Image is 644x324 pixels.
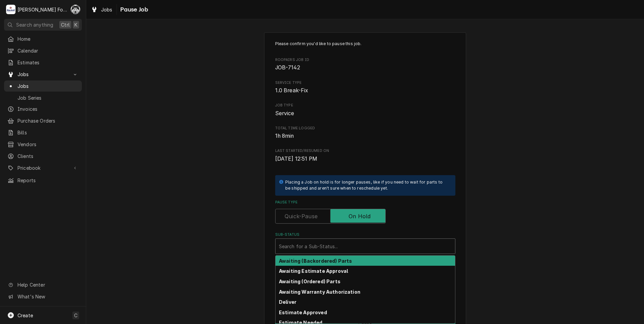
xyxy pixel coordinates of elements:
[275,132,455,140] span: Total Time Logged
[275,57,455,72] div: Roopairs Job ID
[18,71,68,78] span: Jobs
[18,129,78,136] span: Bills
[18,47,78,54] span: Calendar
[275,87,455,95] span: Service Type
[4,291,82,302] a: Go to What's New
[275,155,455,163] span: Last Started/Resumed On
[279,299,296,305] strong: Deliver
[275,200,455,224] div: Pause Type
[275,126,455,131] span: Total Time Logged
[275,41,455,47] p: Please confirm you'd like to pause this job.
[279,289,360,295] strong: Awaiting Warranty Authorization
[4,162,82,173] a: Go to Pricebook
[275,80,455,95] div: Service Type
[18,83,78,90] span: Jobs
[18,94,78,101] span: Job Series
[275,57,455,63] span: Roopairs Job ID
[88,4,115,15] a: Jobs
[275,156,317,162] span: [DATE] 12:51 PM
[74,21,77,28] span: K
[18,59,78,66] span: Estimates
[275,110,294,117] span: Service
[4,175,82,186] a: Reports
[4,127,82,138] a: Bills
[4,19,82,31] button: Search anythingCtrlK
[71,5,80,14] div: C(
[279,310,327,315] strong: Estimate Approved
[18,6,67,13] div: [PERSON_NAME] Food Equipment Service
[275,232,455,237] label: Sub-Status
[4,279,82,290] a: Go to Help Center
[275,87,309,94] span: 1.0 Break-Fix
[4,139,82,150] a: Vendors
[101,6,112,13] span: Jobs
[279,268,348,274] strong: Awaiting Estimate Approval
[4,115,82,126] a: Purchase Orders
[275,109,455,118] span: Job Type
[18,177,78,184] span: Reports
[18,141,78,148] span: Vendors
[16,21,53,28] span: Search anything
[18,105,78,112] span: Invoices
[4,80,82,92] a: Jobs
[118,5,148,14] span: Pause Job
[275,200,455,205] label: Pause Type
[275,103,455,117] div: Job Type
[18,117,78,124] span: Purchase Orders
[61,21,70,28] span: Ctrl
[279,258,352,264] strong: Awaiting (Backordered) Parts
[275,64,300,71] span: JOB-7142
[4,103,82,115] a: Invoices
[18,35,78,42] span: Home
[6,5,15,14] div: M
[275,80,455,86] span: Service Type
[275,103,455,108] span: Job Type
[18,293,78,300] span: What's New
[4,45,82,56] a: Calendar
[4,69,82,80] a: Go to Jobs
[275,148,455,154] span: Last Started/Resumed On
[275,148,455,163] div: Last Started/Resumed On
[285,179,449,192] div: Placing a Job on hold is for longer pauses, like if you need to wait for parts to be shipped and ...
[4,151,82,162] a: Clients
[279,279,341,284] strong: Awaiting (Ordered) Parts
[74,312,77,319] span: C
[275,64,455,72] span: Roopairs Job ID
[71,5,80,14] div: Chris Murphy (103)'s Avatar
[275,126,455,140] div: Total Time Logged
[275,133,294,139] span: 1h 8min
[18,164,68,171] span: Pricebook
[18,313,33,318] span: Create
[275,232,455,254] div: Sub-Status
[6,5,15,14] div: Marshall Food Equipment Service's Avatar
[18,153,78,160] span: Clients
[18,281,78,288] span: Help Center
[4,57,82,68] a: Estimates
[4,33,82,44] a: Home
[275,41,455,302] div: Job Pause Form
[4,92,82,103] a: Job Series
